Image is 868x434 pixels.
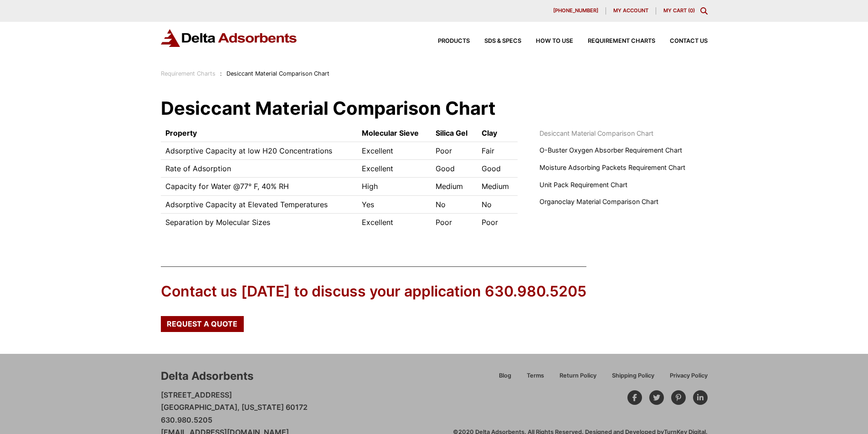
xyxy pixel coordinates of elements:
a: Organoclay Material Comparison Chart [539,197,658,207]
a: O-Buster Oxygen Absorber Requirement Chart [539,145,682,155]
a: [PHONE_NUMBER] [546,7,606,15]
div: Toggle Modal Content [700,7,708,15]
td: Adsorptive Capacity at Elevated Temperatures [161,195,358,213]
a: Privacy Policy [662,371,708,387]
td: Good [477,159,518,177]
td: Poor [431,142,477,159]
a: Moisture Adsorbing Packets Requirement Chart [539,163,685,173]
td: Medium [477,178,518,195]
a: Desiccant Material Comparison Chart [539,128,653,138]
span: Products [438,38,470,44]
span: Return Policy [560,373,596,379]
a: How to Use [521,38,573,44]
a: Products [423,38,470,44]
td: Medium [431,178,477,195]
a: Requirement Charts [573,38,655,44]
td: No [477,195,518,213]
td: Capacity for Water @77° F, 40% RH [161,178,358,195]
span: [PHONE_NUMBER] [553,8,598,13]
span: Shipping Policy [612,373,654,379]
a: My account [606,7,656,15]
img: Delta Adsorbents [161,29,298,47]
span: Requirement Charts [588,38,655,44]
strong: Silica Gel [436,128,467,138]
td: Excellent [357,142,431,159]
span: SDS & SPECS [484,38,521,44]
td: Excellent [357,214,431,231]
a: Requirement Charts [161,70,216,77]
a: My Cart (0) [663,7,695,14]
span: My account [613,8,648,13]
span: Blog [499,373,511,379]
span: 0 [690,7,693,14]
a: Shipping Policy [604,371,662,387]
td: Poor [431,214,477,231]
strong: Clay [482,128,497,138]
a: Unit Pack Requirement Chart [539,180,627,190]
td: High [357,178,431,195]
td: Fair [477,142,518,159]
td: Adsorptive Capacity at low H20 Concentrations [161,142,358,159]
td: Excellent [357,159,431,177]
td: Rate of Adsorption [161,159,358,177]
a: Request a Quote [161,316,244,332]
td: Good [431,159,477,177]
span: Request a Quote [167,320,237,327]
span: Desiccant Material Comparison Chart [226,70,329,77]
strong: Molecular Sieve [362,128,419,138]
span: Contact Us [670,38,708,44]
td: Separation by Molecular Sizes [161,214,358,231]
div: Contact us [DATE] to discuss your application 630.980.5205 [161,281,586,302]
a: SDS & SPECS [470,38,521,44]
a: Contact Us [655,38,708,44]
td: Poor [477,214,518,231]
a: Blog [491,371,519,387]
td: Yes [357,195,431,213]
h1: Desiccant Material Comparison Chart [161,99,708,117]
span: How to Use [536,38,573,44]
span: : [220,70,222,77]
strong: Property [165,128,197,138]
td: No [431,195,477,213]
span: Privacy Policy [670,373,708,379]
a: Return Policy [552,371,604,387]
div: Delta Adsorbents [161,368,253,384]
span: Terms [527,373,544,379]
a: Terms [519,371,552,387]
